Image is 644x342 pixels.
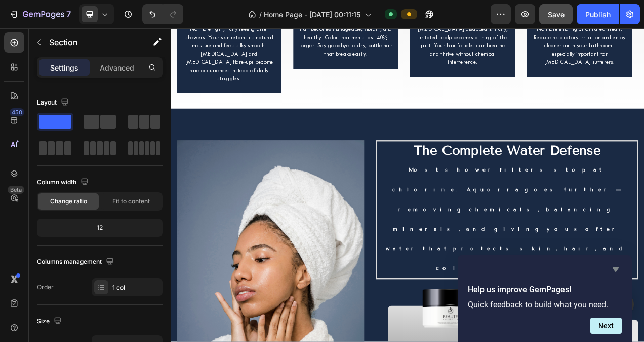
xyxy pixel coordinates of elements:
span: Fit to content [112,197,150,206]
p: 7 [66,8,71,20]
div: Column width [37,176,91,189]
div: Layout [37,96,71,110]
div: Columns management [37,255,116,269]
span: / [259,9,262,20]
p: Advanced [100,62,134,73]
span: Home Page - [DATE] 00:11:15 [264,9,360,20]
iframe: Design area [171,28,644,342]
div: 450 [10,108,24,116]
div: Beta [8,186,24,194]
button: Next question [590,318,622,334]
span: Change ratio [50,197,87,206]
button: Save [539,4,573,24]
div: Undo/Redo [142,4,183,24]
p: Section [49,36,132,48]
div: Publish [585,9,611,20]
div: Help us improve GemPages! [468,263,622,334]
div: Order [37,283,54,292]
span: Most shower filters stop at chlorine. Aquorra goes further — removing chemicals, balancing minera... [276,178,587,313]
div: Size [37,315,64,328]
span: Save [548,10,565,19]
p: Settings [50,62,78,73]
p: Quick feedback to build what you need. [468,300,622,310]
h2: Help us improve GemPages! [468,284,622,296]
div: 1 col [112,283,160,292]
button: Hide survey [610,263,622,276]
button: Publish [577,4,619,24]
div: 12 [39,221,160,235]
button: 7 [4,4,75,24]
strong: The Complete Water Defense [312,147,552,167]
